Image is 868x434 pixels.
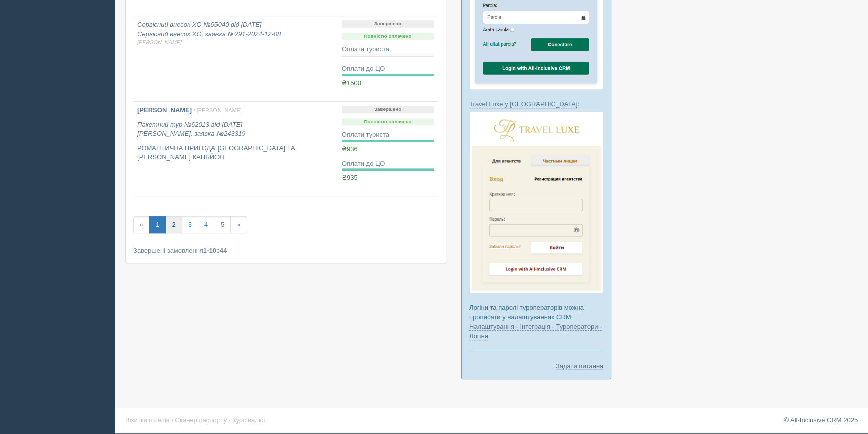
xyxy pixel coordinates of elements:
[469,99,603,109] p: :
[165,216,182,233] a: 2
[342,118,434,126] p: Повністю оплачено
[194,107,242,113] span: / [PERSON_NAME]
[784,416,858,424] a: © All-Inclusive CRM 2025
[469,111,603,293] img: travel-luxe-%D0%BB%D0%BE%D0%B3%D0%B8%D0%BD-%D1%87%D0%B5%D1%80%D0%B5%D0%B7-%D1%81%D1%80%D0%BC-%D0%...
[342,45,434,54] div: Оплати туриста
[125,416,170,424] a: Візитки готелів
[469,323,602,340] a: Налаштування - Інтеграція - Туроператори - Логіни
[342,174,358,181] span: ₴935
[342,79,361,87] span: ₴1500
[469,100,577,108] a: Travel Luxe у [GEOGRAPHIC_DATA]
[342,106,434,113] p: Завершено
[556,361,603,371] a: Задати питання
[137,106,192,114] b: [PERSON_NAME]
[175,416,227,424] a: Сканер паспорту
[182,216,198,233] a: 3
[133,16,338,101] a: Сервісний внесок XO №65040 від [DATE]Сервісний внесок XO, заявка №291-2024-12-08[PERSON_NAME]
[149,216,166,233] a: 1
[133,102,338,196] a: [PERSON_NAME] / [PERSON_NAME] Пакетний тур №62013 від [DATE][PERSON_NAME], заявка №243319 РОМАНТИ...
[137,121,245,138] i: Пакетний тур №62013 від [DATE] [PERSON_NAME], заявка №243319
[342,33,434,40] p: Повністю оплачено
[133,246,438,255] div: Завершені замовлення з
[133,216,150,233] span: «
[203,247,216,254] b: 1-10
[137,144,334,162] p: РОМАНТИЧНА ПРИГОДА [GEOGRAPHIC_DATA] ТА [PERSON_NAME] КАНЬЙОН
[229,416,231,424] span: ·
[137,21,334,47] i: Сервісний внесок XO №65040 від [DATE] Сервісний внесок XO, заявка №291-2024-12-08
[198,216,214,233] a: 4
[171,416,173,424] span: ·
[232,416,266,424] a: Курс валют
[137,39,334,46] span: [PERSON_NAME]
[342,130,434,140] div: Оплати туриста
[342,145,358,153] span: ₴936
[342,64,434,74] div: Оплати до ЦО
[342,20,434,28] p: Завершено
[230,216,247,233] a: »
[220,247,227,254] b: 44
[214,216,231,233] a: 5
[469,303,603,341] p: Логіни та паролі туроператорів можна прописати у налаштуваннях CRM:
[342,159,434,169] div: Оплати до ЦО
